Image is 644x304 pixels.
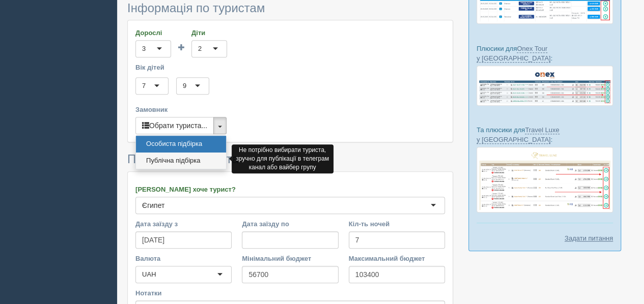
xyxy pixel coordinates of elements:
[142,81,146,91] div: 7
[135,288,445,298] label: Нотатки
[135,185,445,194] label: [PERSON_NAME] хоче турист?
[127,152,239,166] span: Побажання туриста
[135,105,445,114] label: Замовник
[183,81,186,91] div: 9
[135,63,445,72] label: Вік дітей
[242,254,338,263] label: Мінімальний бюджет
[142,269,156,280] div: UAH
[198,44,202,54] div: 2
[565,233,613,243] a: Задати питання
[349,219,445,229] label: Кіл-ть ночей
[349,231,445,249] input: 7-10 або 7,10,14
[477,44,613,63] p: Плюсики для :
[477,126,559,144] a: Travel Luxe у [GEOGRAPHIC_DATA]
[135,219,232,229] label: Дата заїзду з
[136,153,226,169] a: Публічна підбірка
[477,147,613,212] img: travel-luxe-%D0%BF%D0%BE%D0%B4%D0%B1%D0%BE%D1%80%D0%BA%D0%B0-%D1%81%D1%80%D0%BC-%D0%B4%D0%BB%D1%8...
[135,28,171,38] label: Дорослі
[191,28,227,38] label: Діти
[232,144,333,173] div: Не потрібно вибирати туриста, зручно для публікації в телеграм канал або вайбер групу
[127,2,453,15] h3: Інформація по туристам
[477,45,550,63] a: Onex Tour у [GEOGRAPHIC_DATA]
[135,254,232,263] label: Валюта
[477,66,613,106] img: onex-tour-proposal-crm-for-travel-agency.png
[349,254,445,263] label: Максимальний бюджет
[142,200,164,210] div: Єгипет
[477,125,613,144] p: Та плюсики для :
[242,219,338,229] label: Дата заїзду по
[142,44,146,54] div: 3
[135,117,214,134] button: Обрати туриста...
[136,136,226,153] a: Особиста підбірка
